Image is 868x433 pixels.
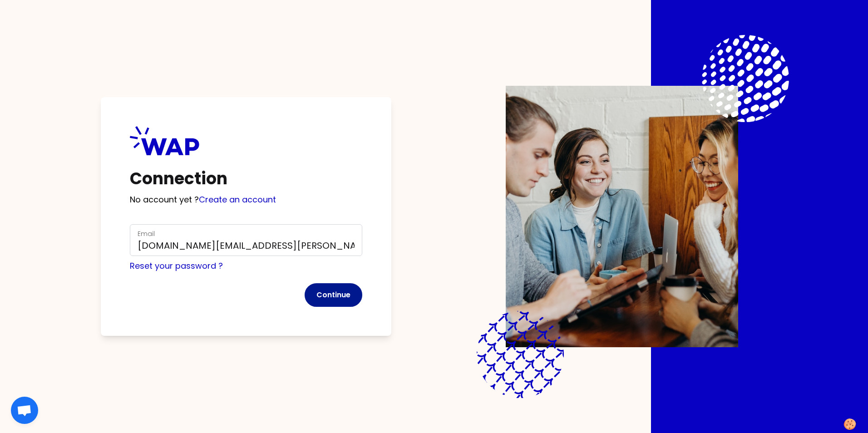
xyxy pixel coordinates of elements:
[199,194,276,205] a: Create an account
[130,260,223,271] a: Reset your password ?
[506,86,738,347] img: Description
[130,193,362,206] p: No account yet ?
[11,397,38,424] div: 채팅 열기
[305,283,362,307] button: Continue
[138,229,155,238] label: Email
[130,170,362,188] h1: Connection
